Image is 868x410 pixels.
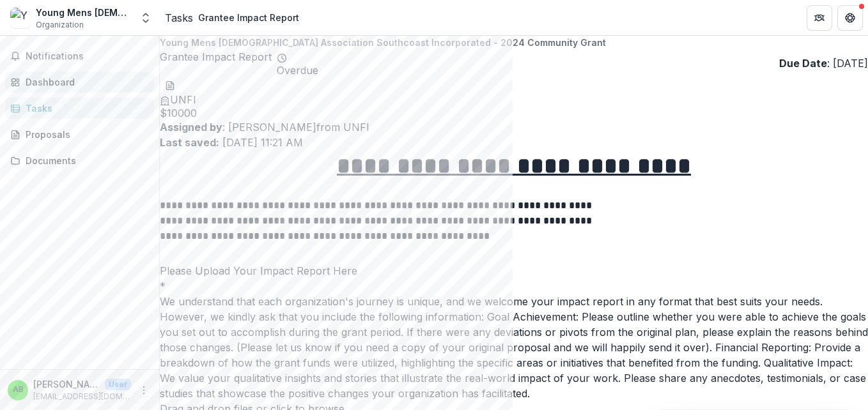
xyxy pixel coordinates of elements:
span: Notifications [26,51,149,62]
p: [PERSON_NAME] [33,377,100,391]
div: Proposals [26,128,144,141]
strong: Due Date [779,57,827,70]
strong: Assigned by [160,121,222,133]
span: Organization [36,19,84,31]
div: Dashboard [26,75,144,89]
div: Ashley Brister [13,386,24,394]
img: Young Mens Christian Association Southcoast Incorporated [10,8,31,28]
nav: breadcrumb [165,8,304,27]
h2: Grantee Impact Report [160,49,272,77]
button: More [136,383,151,398]
button: download-word-button [165,77,175,92]
a: Documents [5,150,154,171]
button: Notifications [5,46,154,66]
a: Tasks [165,10,193,26]
strong: Last saved: [160,136,219,149]
button: Open entity switcher [137,5,155,31]
div: We understand that each organization's journey is unique, and we welcome your impact report in an... [160,294,868,401]
button: Partners [807,5,832,31]
p: : [DATE] [779,56,868,71]
p: Young Mens [DEMOGRAPHIC_DATA] Association Southcoast Incorporated - 2024 Community Grant [160,36,868,49]
span: UNFI [170,93,196,106]
div: Tasks [26,102,144,115]
button: Get Help [837,5,863,31]
span: $ 10000 [160,107,868,119]
p: Please Upload Your Impact Report Here [160,263,868,278]
p: : [PERSON_NAME] from UNFI [160,119,868,135]
span: Overdue [277,65,318,77]
div: Documents [26,154,144,167]
p: [DATE] 11:21 AM [160,135,868,150]
div: Grantee Impact Report [198,11,299,24]
div: Young Mens [DEMOGRAPHIC_DATA] Association Southcoast Incorporated [36,6,132,19]
a: Dashboard [5,72,154,93]
p: User [105,379,131,390]
a: Tasks [5,98,154,119]
p: [EMAIL_ADDRESS][DOMAIN_NAME] [33,391,131,402]
a: Proposals [5,124,154,145]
